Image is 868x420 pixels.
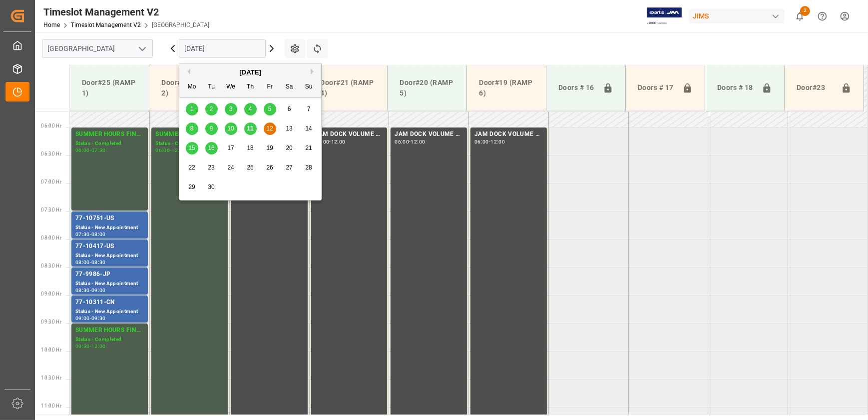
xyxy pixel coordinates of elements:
div: 06:00 [474,139,489,144]
div: 09:00 [91,288,106,292]
div: Choose Thursday, September 11th, 2025 [244,122,257,135]
div: 07:30 [91,148,106,152]
div: 09:30 [75,344,90,348]
div: Choose Saturday, September 20th, 2025 [283,142,296,154]
span: 06:00 Hr [41,123,61,128]
span: 29 [188,183,195,190]
div: 06:00 [395,139,409,144]
span: 1 [190,105,194,112]
div: 09:30 [91,316,106,320]
div: - [90,232,91,236]
div: Choose Wednesday, September 24th, 2025 [225,161,237,174]
div: 08:00 [91,232,106,236]
div: Choose Monday, September 29th, 2025 [186,181,198,193]
div: 12:00 [331,139,346,144]
span: 28 [305,164,312,171]
div: Door#20 (RAMP 5) [396,73,458,102]
div: Door#25 (RAMP 1) [78,73,141,102]
div: - [170,148,171,152]
span: 22 [188,164,195,171]
div: month 2025-09 [182,99,319,197]
div: Status - New Appointment [75,223,144,232]
div: Fr [264,81,276,93]
div: Choose Thursday, September 25th, 2025 [244,161,257,174]
span: 10:30 Hr [41,375,61,380]
div: 06:00 [75,148,90,152]
div: [DATE] [179,67,321,77]
span: 07:00 Hr [41,179,61,184]
span: 9 [210,125,213,132]
div: - [329,139,331,144]
div: JAM DOCK VOLUME CONTROL [315,129,384,139]
div: - [90,260,91,264]
input: DD.MM.YYYY [179,39,266,58]
span: 5 [268,105,272,112]
span: 10 [227,125,234,132]
span: 6 [288,105,291,112]
span: 09:00 Hr [41,291,61,296]
div: Choose Tuesday, September 2nd, 2025 [205,103,218,115]
div: JIMS [689,9,785,23]
div: - [90,344,91,348]
div: SUMMER HOURS FINAL [75,129,144,139]
div: Status - New Appointment [75,251,144,260]
span: 11:00 Hr [41,403,61,408]
div: Choose Saturday, September 6th, 2025 [283,103,296,115]
div: We [225,81,237,93]
span: 08:30 Hr [41,263,61,268]
div: Doors # 18 [713,78,758,97]
div: - [90,288,91,292]
span: 30 [208,183,214,190]
span: 08:00 Hr [41,235,61,240]
span: 14 [305,125,312,132]
button: JIMS [689,6,789,25]
div: Choose Friday, September 5th, 2025 [264,103,276,115]
div: Choose Thursday, September 18th, 2025 [244,142,257,154]
button: show 2 new notifications [789,5,811,27]
div: 09:00 [75,316,90,320]
div: 77-9986-JP [75,269,144,279]
div: Door#21 (RAMP 4) [316,73,379,102]
span: 24 [227,164,234,171]
div: SUMMER HOURS FINAL [75,325,144,335]
span: 11 [247,125,253,132]
span: 26 [266,164,273,171]
div: Status - Completed [155,139,224,148]
div: Doors # 17 [634,78,678,97]
div: - [90,148,91,152]
span: 7 [307,105,311,112]
div: SUMMER HOURS FINAL [155,129,224,139]
div: Door#19 (RAMP 6) [475,73,538,102]
span: 12 [266,125,273,132]
div: 07:30 [75,232,90,236]
img: Exertis%20JAM%20-%20Email%20Logo.jpg_1722504956.jpg [647,7,682,25]
span: 4 [249,105,252,112]
div: Tu [205,81,218,93]
span: 07:30 Hr [41,207,61,212]
div: 77-10417-US [75,241,144,251]
div: Choose Monday, September 1st, 2025 [186,103,198,115]
a: Timeslot Management V2 [71,21,141,28]
div: Mo [186,81,198,93]
div: Status - New Appointment [75,307,144,316]
span: 10:00 Hr [41,347,61,352]
span: 8 [190,125,194,132]
input: Type to search/select [42,39,153,58]
span: 2 [210,105,213,112]
div: 12:00 [411,139,426,144]
span: 13 [286,125,292,132]
span: 25 [247,164,253,171]
div: Timeslot Management V2 [43,4,209,19]
div: Sa [283,81,296,93]
div: Choose Saturday, September 27th, 2025 [283,161,296,174]
div: Status - Completed [75,335,144,344]
div: - [489,139,490,144]
span: 09:30 Hr [41,319,61,324]
div: - [90,316,91,320]
button: Previous Month [184,68,190,74]
div: Choose Friday, September 26th, 2025 [264,161,276,174]
div: Choose Wednesday, September 10th, 2025 [225,122,237,135]
span: 20 [286,144,292,151]
span: 17 [227,144,234,151]
a: Home [43,21,60,28]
